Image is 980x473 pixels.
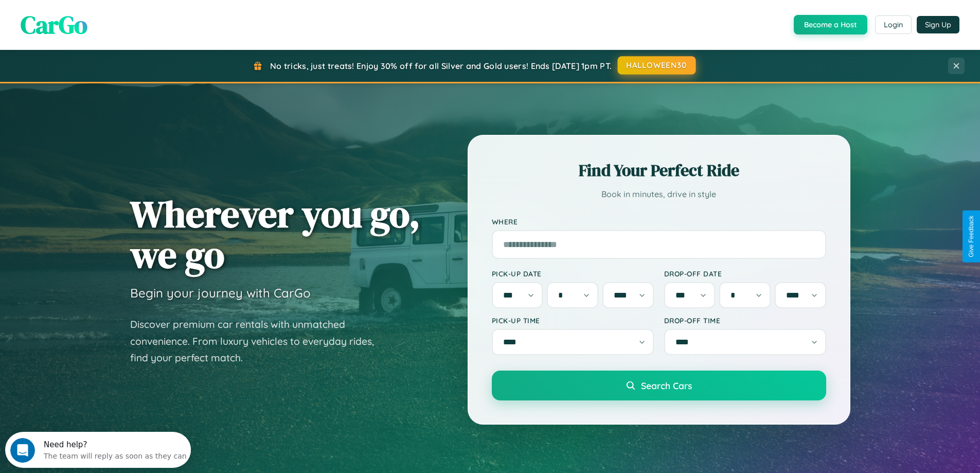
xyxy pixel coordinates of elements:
[492,217,826,226] label: Where
[270,61,612,71] span: No tricks, just treats! Enjoy 30% off for all Silver and Gold users! Ends [DATE] 1pm PT.
[968,216,975,257] div: Give Feedback
[492,187,826,202] p: Book in minutes, drive in style
[10,438,35,463] iframe: Intercom live chat
[492,316,654,325] label: Pick-up Time
[130,285,311,301] h3: Begin your journey with CarGo
[39,17,182,28] div: The team will reply as soon as they can
[39,9,182,17] div: Need help?
[618,56,696,75] button: HALLOWEEN30
[130,316,387,366] p: Discover premium car rentals with unmatched convenience. From luxury vehicles to everyday rides, ...
[917,16,959,33] button: Sign Up
[664,316,826,325] label: Drop-off Time
[21,8,87,42] span: CarGo
[664,269,826,278] label: Drop-off Date
[492,269,654,278] label: Pick-up Date
[130,194,420,275] h1: Wherever you go, we go
[794,15,867,34] button: Become a Host
[641,380,692,391] span: Search Cars
[5,432,191,468] iframe: Intercom live chat discovery launcher
[4,4,191,32] div: Open Intercom Messenger
[492,159,826,182] h2: Find Your Perfect Ride
[875,15,912,34] button: Login
[492,371,826,400] button: Search Cars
